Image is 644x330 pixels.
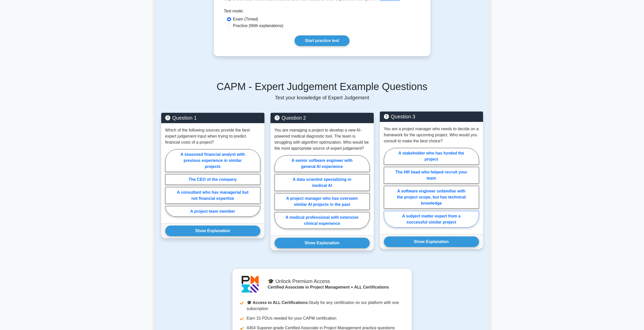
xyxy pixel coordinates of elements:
[275,115,370,121] h5: Question 2
[384,186,479,209] label: A software engineer unfamiliar with the project scope, but has technical knowledge
[384,211,479,228] label: A subject matter expert from a successful similar project
[275,155,370,172] label: A senior software engineer with general AI experience
[165,127,260,145] p: Which of the following sources provide the best expert judgement input when trying to predict fin...
[275,174,370,191] label: A data scientist specializing in medical AI
[275,127,370,151] p: You are managing a project to develop a new AI-powered medical diagnostic tool. The team is strug...
[275,193,370,210] label: A project manager who has overseen similar AI projects in the past
[384,167,479,184] label: The HR head who helped recruit your team
[384,148,479,165] label: A stakeholder who has funded the project
[275,238,370,248] button: Show Explanation
[165,206,260,217] label: A project team member
[165,115,260,121] h5: Question 1
[165,226,260,236] button: Show Explanation
[165,149,260,172] label: A seasoned financial analyst with previous experience in similar projects
[165,174,260,185] label: The CEO of the company
[165,187,260,204] label: A consultant who has managerial but not financial expertise
[224,8,420,16] div: Test mode:
[275,212,370,229] label: A medical professional with extensive clinical experience
[384,236,479,247] button: Show Explanation
[161,95,483,101] p: Test your knowledge of Expert Judgement
[384,126,479,144] p: You are a project manager who needs to decide on a framework for the upcoming project. Who would ...
[384,114,479,120] h5: Question 3
[161,80,483,93] h5: CAPM - Expert Judgement Example Questions
[233,23,283,29] label: Practice (With explanations)
[233,16,258,22] label: Exam (Timed)
[295,35,349,46] a: Start practice test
